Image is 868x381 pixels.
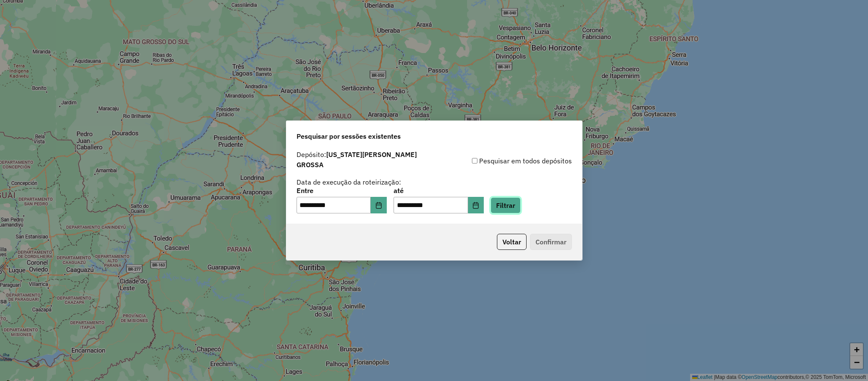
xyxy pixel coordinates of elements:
[297,131,401,141] span: Pesquisar por sessões existentes
[297,149,434,170] label: Depósito:
[491,197,521,213] button: Filtrar
[394,185,484,196] label: até
[297,177,401,187] label: Data de execução da roteirização:
[297,150,417,169] strong: [US_STATE][PERSON_NAME] GROSSA
[468,197,484,214] button: Choose Date
[497,234,527,250] button: Voltar
[297,185,387,196] label: Entre
[371,197,387,214] button: Choose Date
[434,156,572,166] div: Pesquisar em todos depósitos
